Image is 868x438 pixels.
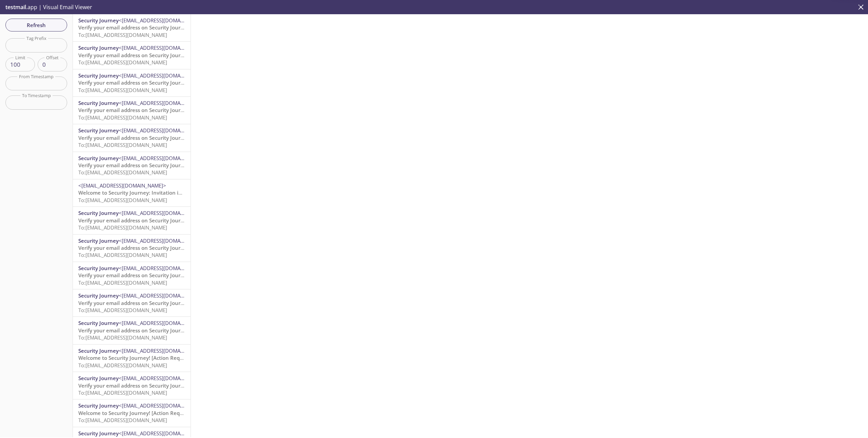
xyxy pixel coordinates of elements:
[73,179,191,206] div: <[EMAIL_ADDRESS][DOMAIN_NAME]>Welcome to Security Journey: Invitation instructionsTo:[EMAIL_ADDRE...
[78,197,167,203] span: To: [EMAIL_ADDRESS][DOMAIN_NAME]
[119,320,206,326] span: <[EMAIL_ADDRESS][DOMAIN_NAME]>
[73,97,191,124] div: Security Journey<[EMAIL_ADDRESS][DOMAIN_NAME]>Verify your email address on Security JourneyTo:[EM...
[78,141,167,148] span: To: [EMAIL_ADDRESS][DOMAIN_NAME]
[119,44,206,51] span: <[EMAIL_ADDRESS][DOMAIN_NAME]>
[78,17,119,24] span: Security Journey
[78,430,119,437] span: Security Journey
[119,127,206,134] span: <[EMAIL_ADDRESS][DOMAIN_NAME]>
[73,372,191,399] div: Security Journey<[EMAIL_ADDRESS][DOMAIN_NAME]>Verify your email address on Security JourneyTo:[EM...
[78,107,190,113] span: Verify your email address on Security Journey
[78,327,190,334] span: Verify your email address on Security Journey
[78,100,119,106] span: Security Journey
[119,155,206,161] span: <[EMAIL_ADDRESS][DOMAIN_NAME]>
[78,265,119,271] span: Security Journey
[78,224,167,231] span: To: [EMAIL_ADDRESS][DOMAIN_NAME]
[78,182,166,189] span: <[EMAIL_ADDRESS][DOMAIN_NAME]>
[78,382,190,389] span: Verify your email address on Security Journey
[119,430,206,437] span: <[EMAIL_ADDRESS][DOMAIN_NAME]>
[78,24,190,31] span: Verify your email address on Security Journey
[78,354,194,361] span: Welcome to Security Journey! [Action Required]
[78,402,119,409] span: Security Journey
[73,262,191,289] div: Security Journey<[EMAIL_ADDRESS][DOMAIN_NAME]>Verify your email address on Security JourneyTo:[EM...
[78,189,206,196] span: Welcome to Security Journey: Invitation instructions
[78,72,119,79] span: Security Journey
[119,402,206,409] span: <[EMAIL_ADDRESS][DOMAIN_NAME]>
[78,52,190,59] span: Verify your email address on Security Journey
[78,300,190,306] span: Verify your email address on Security Journey
[119,210,206,216] span: <[EMAIL_ADDRESS][DOMAIN_NAME]>
[73,14,191,41] div: Security Journey<[EMAIL_ADDRESS][DOMAIN_NAME]>Verify your email address on Security JourneyTo:[EM...
[78,244,190,251] span: Verify your email address on Security Journey
[78,155,119,161] span: Security Journey
[78,87,167,93] span: To: [EMAIL_ADDRESS][DOMAIN_NAME]
[78,279,167,286] span: To: [EMAIL_ADDRESS][DOMAIN_NAME]
[11,21,62,29] span: Refresh
[73,399,191,426] div: Security Journey<[EMAIL_ADDRESS][DOMAIN_NAME]>Welcome to Security Journey! [Action Required]To:[E...
[78,44,119,51] span: Security Journey
[119,17,206,24] span: <[EMAIL_ADDRESS][DOMAIN_NAME]>
[73,235,191,262] div: Security Journey<[EMAIL_ADDRESS][DOMAIN_NAME]>Verify your email address on Security JourneyTo:[EM...
[78,210,119,216] span: Security Journey
[78,31,167,38] span: To: [EMAIL_ADDRESS][DOMAIN_NAME]
[78,292,119,299] span: Security Journey
[119,265,206,271] span: <[EMAIL_ADDRESS][DOMAIN_NAME]>
[78,169,167,176] span: To: [EMAIL_ADDRESS][DOMAIN_NAME]
[78,417,167,423] span: To: [EMAIL_ADDRESS][DOMAIN_NAME]
[73,289,191,316] div: Security Journey<[EMAIL_ADDRESS][DOMAIN_NAME]>Verify your email address on Security JourneyTo:[EM...
[78,362,167,369] span: To: [EMAIL_ADDRESS][DOMAIN_NAME]
[73,345,191,372] div: Security Journey<[EMAIL_ADDRESS][DOMAIN_NAME]>Welcome to Security Journey! [Action Required]To:[E...
[73,124,191,151] div: Security Journey<[EMAIL_ADDRESS][DOMAIN_NAME]>Verify your email address on Security JourneyTo:[EM...
[119,237,206,244] span: <[EMAIL_ADDRESS][DOMAIN_NAME]>
[78,307,167,313] span: To: [EMAIL_ADDRESS][DOMAIN_NAME]
[73,207,191,234] div: Security Journey<[EMAIL_ADDRESS][DOMAIN_NAME]>Verify your email address on Security JourneyTo:[EM...
[78,59,167,66] span: To: [EMAIL_ADDRESS][DOMAIN_NAME]
[78,79,190,86] span: Verify your email address on Security Journey
[119,72,206,79] span: <[EMAIL_ADDRESS][DOMAIN_NAME]>
[5,19,67,31] button: Refresh
[78,347,119,354] span: Security Journey
[5,3,26,11] span: testmail
[119,100,206,106] span: <[EMAIL_ADDRESS][DOMAIN_NAME]>
[78,410,194,416] span: Welcome to Security Journey! [Action Required]
[73,42,191,69] div: Security Journey<[EMAIL_ADDRESS][DOMAIN_NAME]>Verify your email address on Security JourneyTo:[EM...
[78,389,167,396] span: To: [EMAIL_ADDRESS][DOMAIN_NAME]
[78,217,190,224] span: Verify your email address on Security Journey
[78,251,167,258] span: To: [EMAIL_ADDRESS][DOMAIN_NAME]
[73,152,191,179] div: Security Journey<[EMAIL_ADDRESS][DOMAIN_NAME]>Verify your email address on Security JourneyTo:[EM...
[78,134,190,141] span: Verify your email address on Security Journey
[119,375,206,381] span: <[EMAIL_ADDRESS][DOMAIN_NAME]>
[78,375,119,381] span: Security Journey
[78,127,119,134] span: Security Journey
[78,334,167,341] span: To: [EMAIL_ADDRESS][DOMAIN_NAME]
[78,237,119,244] span: Security Journey
[78,114,167,121] span: To: [EMAIL_ADDRESS][DOMAIN_NAME]
[119,347,206,354] span: <[EMAIL_ADDRESS][DOMAIN_NAME]>
[78,320,119,326] span: Security Journey
[119,292,206,299] span: <[EMAIL_ADDRESS][DOMAIN_NAME]>
[73,69,191,96] div: Security Journey<[EMAIL_ADDRESS][DOMAIN_NAME]>Verify your email address on Security JourneyTo:[EM...
[78,272,190,279] span: Verify your email address on Security Journey
[78,162,190,169] span: Verify your email address on Security Journey
[73,317,191,344] div: Security Journey<[EMAIL_ADDRESS][DOMAIN_NAME]>Verify your email address on Security JourneyTo:[EM...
